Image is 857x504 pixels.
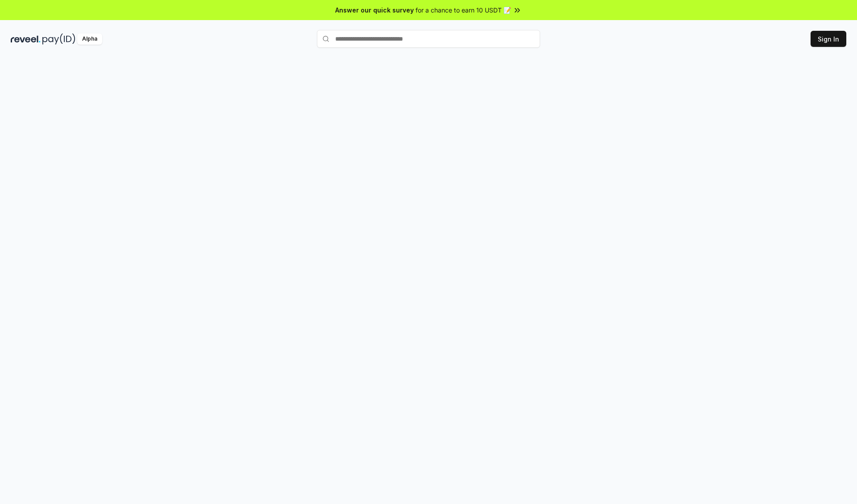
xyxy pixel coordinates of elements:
span: Answer our quick survey [335,5,414,15]
span: for a chance to earn 10 USDT 📝 [416,5,511,15]
img: reveel_dark [11,33,41,45]
img: pay_id [42,33,75,45]
button: Sign In [811,31,846,47]
div: Alpha [77,33,102,45]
